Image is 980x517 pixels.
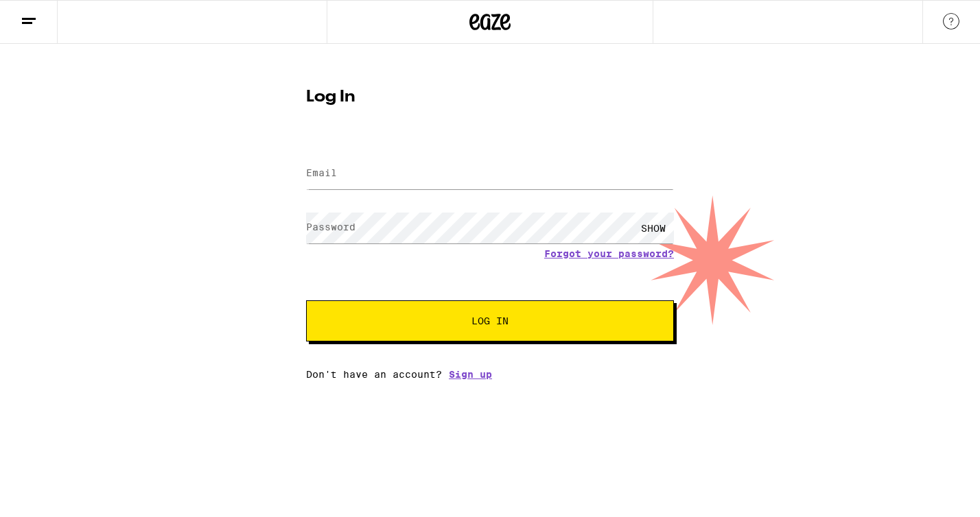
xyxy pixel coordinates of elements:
[306,300,674,341] button: Log In
[544,248,674,259] a: Forgot your password?
[306,221,355,232] label: Password
[471,316,509,326] span: Log In
[306,369,674,380] div: Don't have an account?
[306,89,674,106] h1: Log In
[449,369,492,380] a: Sign up
[306,167,337,178] label: Email
[306,158,674,189] input: Email
[633,213,674,243] div: SHOW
